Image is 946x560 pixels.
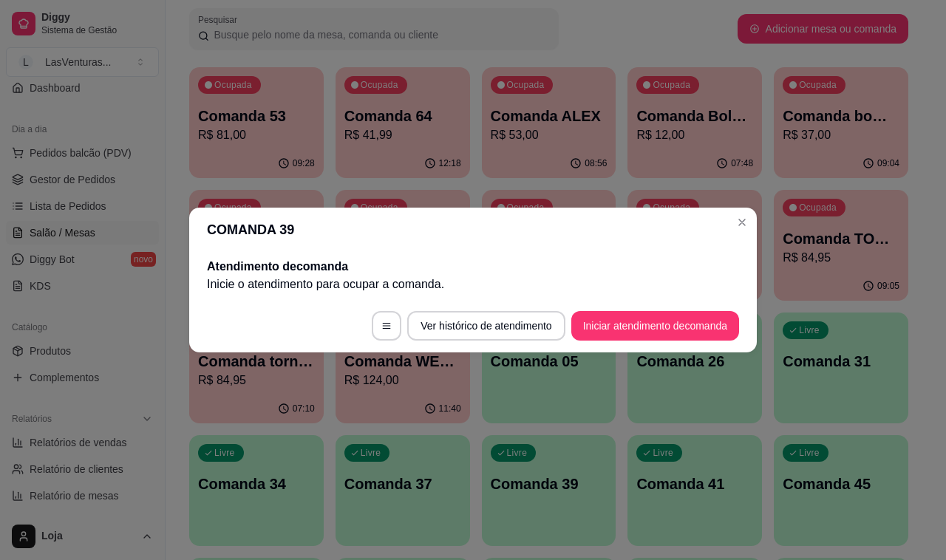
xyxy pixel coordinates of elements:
[207,276,739,293] p: Inicie o atendimento para ocupar a comanda .
[189,208,757,252] header: COMANDA 39
[571,311,739,341] button: Iniciar atendimento decomanda
[207,258,739,276] h2: Atendimento de comanda
[407,311,565,341] button: Ver histórico de atendimento
[730,211,754,234] button: Close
